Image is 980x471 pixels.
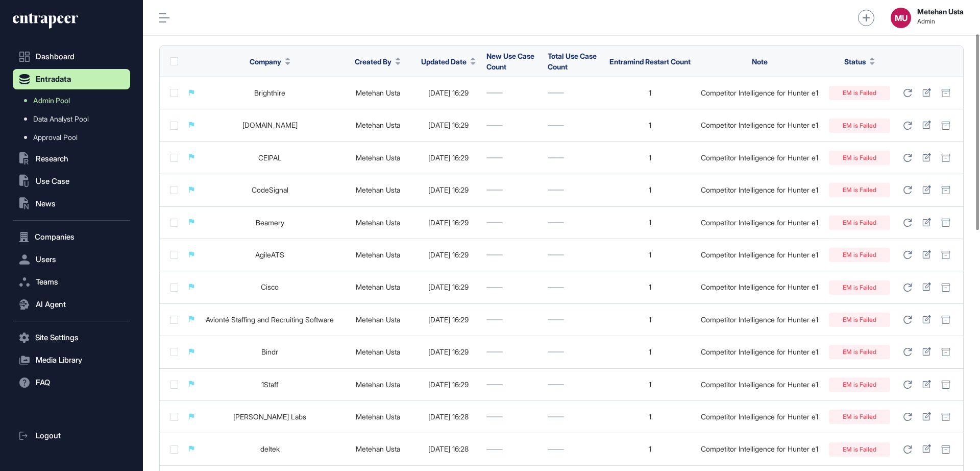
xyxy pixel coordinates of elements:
div: [DATE] 16:29 [421,89,476,97]
div: EM is Failed [829,151,890,165]
a: Metehan Usta [356,444,400,453]
a: Bindr [261,347,278,356]
div: [DATE] 16:29 [421,219,476,227]
div: EM is Failed [829,345,890,359]
a: Data Analyst Pool [18,110,130,128]
button: Company [250,56,290,67]
a: CodeSignal [252,185,288,194]
div: [DATE] 16:29 [421,121,476,129]
div: 1 [609,445,691,453]
span: Company [250,56,281,67]
div: Competitor Intelligence for Hunter e1 [701,121,819,129]
a: Metehan Usta [356,380,400,389]
button: Companies [13,227,130,247]
a: Cisco [261,282,279,291]
div: Competitor Intelligence for Hunter e1 [701,283,819,291]
div: EM is Failed [829,378,890,392]
span: Admin [917,18,964,25]
div: [DATE] 16:28 [421,445,476,453]
a: Logout [13,426,130,446]
div: Competitor Intelligence for Hunter e1 [701,154,819,162]
a: Approval Pool [18,128,130,147]
div: Competitor Intelligence for Hunter e1 [701,219,819,227]
div: EM is Failed [829,248,890,262]
a: Admin Pool [18,91,130,110]
span: Note [752,57,768,66]
a: CEIPAL [258,153,282,162]
span: Updated Date [421,56,467,67]
a: Metehan Usta [356,185,400,194]
button: Users [13,249,130,270]
div: 1 [609,219,691,227]
span: Use Case [36,177,69,185]
div: 1 [609,413,691,421]
button: Media Library [13,350,130,370]
div: [DATE] 16:29 [421,283,476,291]
span: Media Library [36,356,82,364]
div: 1 [609,121,691,129]
a: Metehan Usta [356,412,400,421]
span: Research [36,155,68,163]
div: 1 [609,251,691,259]
div: [DATE] 16:29 [421,348,476,356]
span: Entramind Restart Count [609,57,691,66]
a: Brighthire [254,88,285,97]
div: 1 [609,316,691,324]
div: [DATE] 16:29 [421,251,476,259]
button: Site Settings [13,327,130,348]
button: MU [891,8,911,28]
span: Entradata [36,75,71,83]
a: Beamery [256,218,284,227]
div: Competitor Intelligence for Hunter e1 [701,89,819,97]
button: FAQ [13,372,130,393]
button: Entradata [13,69,130,89]
span: Status [844,56,866,67]
a: Dashboard [13,46,130,67]
span: Logout [36,432,61,440]
div: EM is Failed [829,183,890,197]
div: 1 [609,283,691,291]
span: Admin Pool [33,97,70,105]
a: deltek [260,444,280,453]
span: FAQ [36,379,50,387]
a: Metehan Usta [356,153,400,162]
span: Created By [355,56,391,67]
div: Competitor Intelligence for Hunter e1 [701,316,819,324]
span: Data Analyst Pool [33,115,89,123]
button: Status [844,56,875,67]
a: 1Staff [261,380,278,389]
div: 1 [609,89,691,97]
span: Teams [36,278,58,286]
div: 1 [609,154,691,162]
a: Metehan Usta [356,121,400,129]
a: AgileATS [255,250,284,259]
div: [DATE] 16:29 [421,154,476,162]
div: EM is Failed [829,216,890,230]
a: [DOMAIN_NAME] [242,121,298,129]
div: Competitor Intelligence for Hunter e1 [701,381,819,389]
span: Site Settings [35,334,79,342]
a: Metehan Usta [356,218,400,227]
div: [DATE] 16:29 [421,381,476,389]
button: Updated Date [421,56,476,67]
a: Metehan Usta [356,282,400,291]
div: EM is Failed [829,313,890,327]
div: Competitor Intelligence for Hunter e1 [701,348,819,356]
span: Users [36,255,56,264]
button: Use Case [13,171,130,192]
div: EM is Failed [829,280,890,295]
div: Competitor Intelligence for Hunter e1 [701,445,819,453]
span: New Use Case Count [486,52,534,71]
div: 1 [609,186,691,194]
div: 1 [609,381,691,389]
span: Total Use Case Count [548,52,597,71]
a: [PERSON_NAME] Labs [233,412,306,421]
a: Metehan Usta [356,315,400,324]
div: Competitor Intelligence for Hunter e1 [701,413,819,421]
div: EM is Failed [829,86,890,100]
button: News [13,194,130,214]
button: AI Agent [13,294,130,315]
div: 1 [609,348,691,356]
button: Created By [355,56,401,67]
